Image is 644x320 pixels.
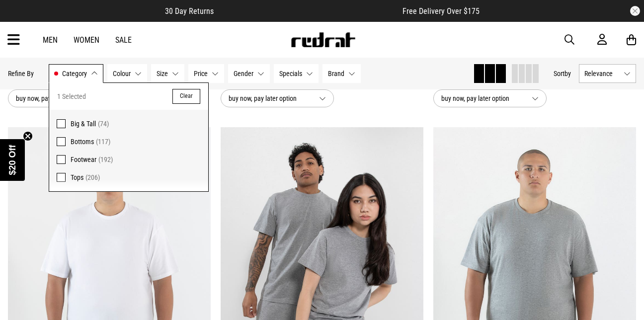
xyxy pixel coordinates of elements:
span: by [564,70,571,78]
div: Category [49,82,209,192]
span: (117) [96,138,110,146]
button: Relevance [579,64,636,83]
span: Colour [113,70,131,78]
button: Open LiveChat chat widget [8,4,38,34]
span: Relevance [584,70,620,78]
span: Bottoms [71,138,94,146]
span: Category [62,70,87,78]
p: Refine By [8,70,34,78]
span: (206) [85,173,100,181]
button: buy now, pay later option [8,89,121,107]
span: 1 Selected [57,90,86,102]
span: (192) [98,156,113,163]
button: Brand [322,64,361,83]
span: Footwear [71,156,96,163]
button: Price [188,64,224,83]
span: buy now, pay later option [16,92,98,104]
span: Tops [71,173,83,181]
span: Size [157,70,168,78]
button: Colour [107,64,147,83]
span: Price [194,70,208,78]
button: buy now, pay later option [221,89,334,107]
button: Size [151,64,184,83]
span: Gender [234,70,253,78]
span: buy now, pay later option [441,92,524,104]
span: $20 Off [7,145,17,175]
button: buy now, pay later option [433,89,547,107]
iframe: Customer reviews powered by Trustpilot [234,6,383,16]
span: buy now, pay later option [229,92,311,104]
span: Big & Tall [71,120,96,128]
span: Specials [279,70,302,78]
span: (74) [98,120,109,128]
button: Category [49,64,103,83]
button: Specials [274,64,319,83]
button: Gender [228,64,270,83]
span: Brand [328,70,344,78]
button: Sortby [554,68,571,80]
span: Free Delivery Over $175 [402,6,480,16]
a: Men [43,35,58,45]
span: 30 Day Returns [165,6,214,16]
a: Sale [115,35,132,45]
button: Clear [172,89,200,104]
img: Redrat logo [290,32,356,47]
a: Women [74,35,99,45]
button: Close teaser [23,131,33,141]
